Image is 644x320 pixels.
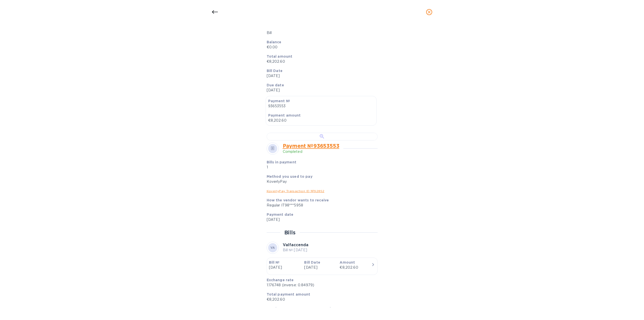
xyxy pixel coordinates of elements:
[269,265,300,270] p: [DATE]
[268,99,290,103] b: Payment №
[283,143,339,149] a: Payment № 93653553
[267,40,281,44] b: Balance
[267,297,374,302] p: €8,202.60
[267,45,374,50] p: €0.00
[267,83,284,87] b: Due date
[304,260,320,264] b: Bill Date
[267,198,329,202] b: How the vendor wants to receive
[267,217,374,222] p: [DATE]
[267,69,283,73] b: Bill Date
[340,260,355,264] b: Amount
[267,165,338,170] p: 1
[267,212,294,217] b: Payment date
[267,189,325,193] a: KoverlyPay Transaction ID № 92852
[267,258,378,275] button: Bill №[DATE]Bill Date[DATE]Amount€8,202.60
[267,179,374,184] div: KoverlyPay
[267,59,374,64] p: €8,202.60
[269,260,280,264] b: Bill №
[283,242,308,247] b: Valfaccenda
[268,103,374,109] p: 93653553
[270,246,275,250] b: VA
[340,265,371,270] div: €8,202.60
[267,278,294,282] b: Exchange rate
[284,229,296,236] h2: Bills
[283,247,308,253] p: Bill № [DATE]
[267,292,310,296] b: Total payment amount
[304,265,336,270] p: [DATE]
[267,88,374,93] p: [DATE]
[268,113,301,117] b: Payment amount
[267,30,374,35] p: Bill
[283,149,339,154] p: Completed
[267,174,312,179] b: Method you used to pay
[267,73,374,79] p: [DATE]
[267,54,293,58] b: Total amount
[267,203,374,208] div: Regular IT98***5958
[268,118,374,123] p: €8,202.60
[267,160,296,164] b: Bills in payment
[423,6,435,18] button: close
[267,282,374,288] p: 1.176748 (inverse: 0.84979)
[267,307,331,311] b: Total payment amount converted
